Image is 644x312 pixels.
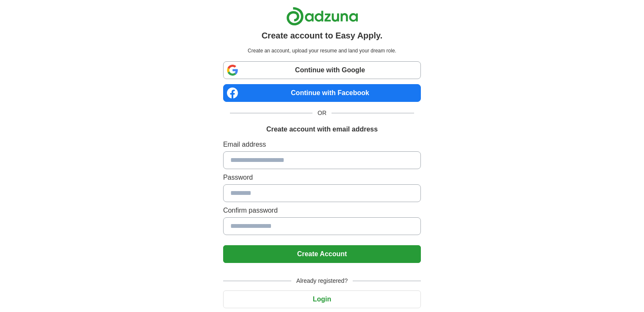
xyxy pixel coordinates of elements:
[223,205,421,216] label: Confirm password
[312,109,332,118] span: OR
[262,29,383,42] h1: Create account to Easy Apply.
[223,296,421,303] a: Login
[223,140,421,150] label: Email address
[223,172,421,183] label: Password
[223,84,421,102] a: Continue with Facebook
[266,124,378,134] h1: Create account with email address
[291,276,353,285] span: Already registered?
[225,47,419,55] p: Create an account, upload your resume and land your dream role.
[286,7,358,26] img: Adzuna logo
[223,290,421,308] button: Login
[223,245,421,263] button: Create Account
[223,61,421,79] a: Continue with Google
